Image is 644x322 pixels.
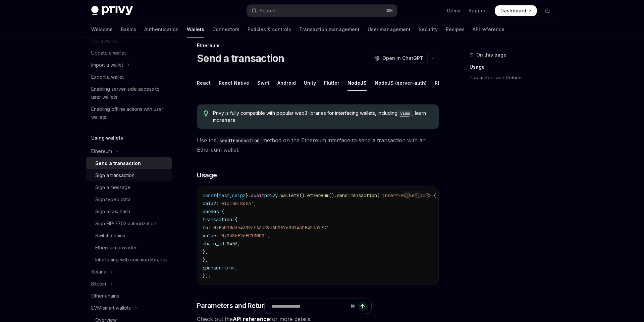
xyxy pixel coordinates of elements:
div: NodeJS [347,75,367,91]
span: }); [203,273,211,279]
a: Demo [447,7,461,14]
a: Policies & controls [248,21,291,37]
a: User management [368,21,411,37]
a: Enabling offline actions with user wallets [86,103,172,123]
a: Connectors [212,21,239,37]
button: Toggle Import a wallet section [86,59,172,71]
a: Wallets [187,21,204,37]
div: Ethereum provider [95,244,137,252]
div: Ethereum [91,147,112,155]
a: Export a wallet [86,71,172,83]
button: Toggle Ethereum section [86,145,172,157]
span: chain_id: [203,241,227,247]
span: value: [203,233,219,239]
button: Toggle EVM smart wallets section [86,302,172,314]
span: , [229,192,232,198]
span: privy [264,192,278,198]
a: Switch chains [86,230,172,242]
div: Switch chains [95,232,125,240]
a: Sign a raw hash [86,206,172,218]
a: viem [397,110,412,116]
div: React [197,75,211,91]
a: Welcome [91,21,113,37]
a: Transaction management [299,21,360,37]
div: Update a wallet [91,49,126,57]
span: . [278,192,280,198]
span: true [224,265,235,271]
span: { [216,192,219,198]
span: 'eip155:8453' [219,200,254,207]
input: Ask a question... [271,299,347,314]
span: , [237,241,240,247]
span: transaction: [203,217,235,223]
a: Support [469,7,487,14]
a: Basics [121,21,136,37]
a: Dashboard [495,5,537,16]
span: sponsor: [203,265,224,271]
a: Sign a transaction [86,169,172,181]
a: Security [419,21,438,37]
span: , [267,233,270,239]
code: sendTransaction [217,137,262,144]
span: hash [219,192,229,198]
div: Ethereum [197,42,439,49]
span: }, [203,249,208,255]
span: , [254,200,256,207]
button: Ask AI [424,191,433,199]
div: Export a wallet [91,73,124,81]
a: Recipes [446,21,465,37]
a: Sign EIP-7702 authorization [86,218,172,230]
div: Sign typed data [95,195,130,204]
span: , [235,265,237,271]
span: const [203,192,216,198]
a: API reference [473,21,504,37]
div: React Native [219,75,249,91]
span: ethereum [307,192,329,198]
span: '0xE3070d3e4309afA3bC9a6b057685743CF42da77C' [211,225,329,231]
div: Other chains [91,292,119,300]
span: await [251,192,264,198]
span: ( [377,192,380,198]
span: Use the method on the Ethereum interface to send a transaction with an Ethereum wallet. [197,136,439,154]
button: Open search [247,5,397,17]
span: (). [329,192,337,198]
div: NodeJS (server-auth) [375,75,427,91]
button: Open in ChatGPT [370,53,427,64]
span: Privy is fully compatible with popular web3 libraries for interfacing wallets, including , learn ... [213,110,432,124]
span: caip2: [203,200,219,207]
div: Sign a transaction [95,171,135,179]
h5: Using wallets [91,134,123,142]
span: '0x2386F26FC10000' [219,233,267,239]
a: Authentication [144,21,179,37]
div: Interfacing with common libraries [95,256,168,264]
div: Enabling offline actions with user wallets [91,105,168,121]
span: params: [203,209,221,215]
div: Bitcoin [91,280,106,288]
span: caip2 [232,192,246,198]
a: Interfacing with common libraries [86,254,172,266]
div: EVM smart wallets [91,304,131,312]
a: Usage [470,62,558,72]
button: Toggle Bitcoin section [86,278,172,290]
div: REST API [435,75,456,91]
button: Toggle Solana section [86,266,172,278]
span: 'insert-wallet-id' [380,192,428,198]
span: On this page [476,51,506,59]
div: Send a transaction [95,159,141,167]
button: Toggle dark mode [542,5,553,16]
div: Import a wallet [91,61,123,69]
span: { [221,209,224,215]
a: Send a transaction [86,157,172,169]
svg: Tip [204,110,208,116]
span: sendTransaction [337,192,377,198]
a: Other chains [86,290,172,302]
div: Sign a raw hash [95,208,130,216]
div: Search... [260,7,278,15]
span: } [246,192,248,198]
span: Dashboard [500,7,526,14]
a: Update a wallet [86,47,172,59]
a: Parameters and Returns [470,72,558,83]
div: Sign a message [95,183,130,191]
code: viem [397,110,412,117]
span: { [235,217,237,223]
